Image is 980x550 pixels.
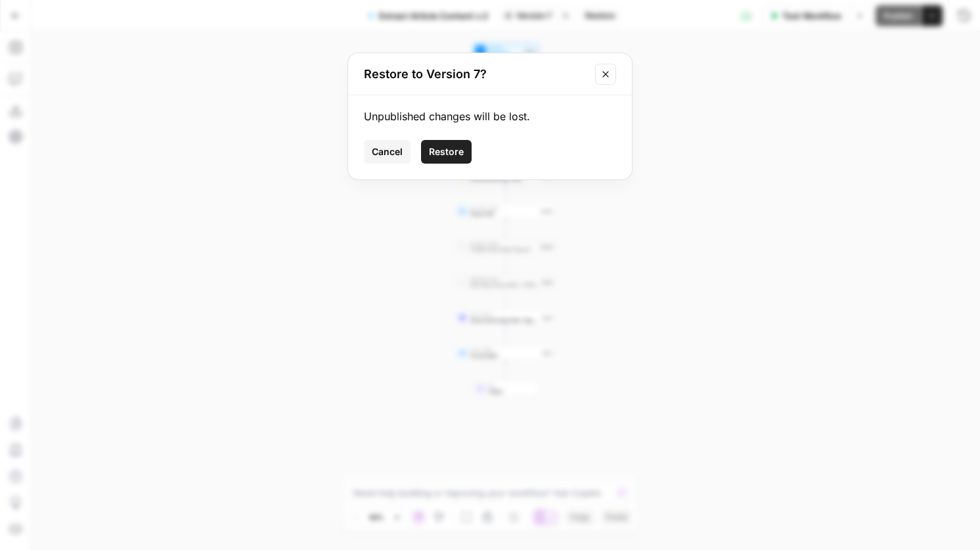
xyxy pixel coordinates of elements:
div: Unpublished changes will be lost. [364,108,616,124]
span: Cancel [372,145,403,158]
button: Cancel [364,140,411,164]
button: Close modal [595,64,616,85]
span: Restore [429,145,464,158]
h2: Restore to Version 7? [364,65,587,83]
button: Restore [421,140,472,164]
